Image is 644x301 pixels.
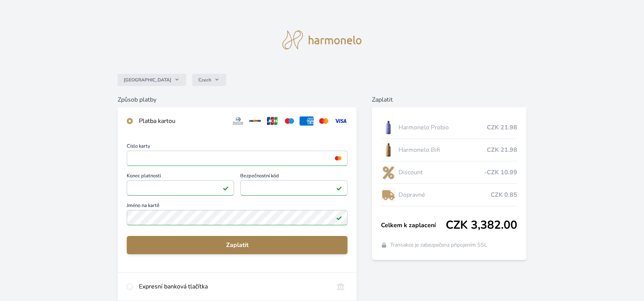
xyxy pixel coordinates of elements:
[127,210,348,225] input: Jméno na kartěPlatné pole
[118,95,357,104] h6: Způsob platby
[282,30,362,49] img: logo.svg
[381,163,395,182] img: discount-lo.png
[130,153,344,164] iframe: Iframe pro číslo karty
[336,185,342,191] img: Platné pole
[244,183,344,193] iframe: Iframe pro bezpečnostní kód
[127,144,348,151] span: Číslo karty
[127,203,348,210] span: Jméno na kartě
[127,174,234,180] span: Konec platnosti
[372,95,526,104] h6: Zaplatit
[334,116,348,126] img: visa.svg
[446,218,517,232] span: CZK 3,382.00
[139,282,328,291] div: Expresní banková tlačítka
[231,116,245,126] img: diners.svg
[300,116,314,126] img: amex.svg
[399,190,491,199] span: Dopravné
[192,74,226,86] button: Czech
[317,116,331,126] img: mc.svg
[484,168,517,177] span: -CZK 10.99
[282,116,296,126] img: maestro.svg
[240,174,348,180] span: Bezpečnostní kód
[124,77,171,83] span: [GEOGRAPHIC_DATA]
[336,215,342,221] img: Platné pole
[265,116,279,126] img: jcb.svg
[198,77,211,83] span: Czech
[334,282,348,291] img: onlineBanking_CZ.svg
[248,116,262,126] img: discover.svg
[390,241,487,249] span: Transakce je zabezpečena připojením SSL
[381,185,395,204] img: delivery-lo.png
[127,236,348,254] button: Zaplatit
[133,240,342,250] span: Zaplatit
[487,123,517,132] span: CZK 21.98
[381,140,395,159] img: CLEAN_BIFI_se_stinem_x-lo.jpg
[399,168,484,177] span: Discount
[118,74,186,86] button: [GEOGRAPHIC_DATA]
[333,155,343,162] img: mc
[139,116,225,126] div: Platba kartou
[381,118,395,137] img: CLEAN_PROBIO_se_stinem_x-lo.jpg
[130,183,231,193] iframe: Iframe pro datum vypršení platnosti
[223,185,229,191] img: Platné pole
[399,145,487,154] span: Harmonelo Bifi
[491,190,517,199] span: CZK 0.85
[487,145,517,154] span: CZK 21.98
[381,221,446,230] span: Celkem k zaplacení
[399,123,487,132] span: Harmonelo Probio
